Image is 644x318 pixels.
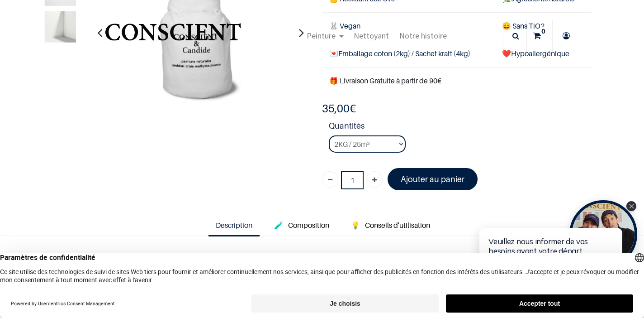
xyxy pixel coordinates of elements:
[539,27,548,36] sup: 0
[322,171,338,188] a: Supprimer
[365,221,430,230] span: Conseils d'utilisation
[399,30,447,41] span: Notre histoire
[388,168,478,190] a: Ajouter au panier
[322,102,350,115] span: 35,00
[351,221,360,230] span: 💡
[288,221,329,230] span: Composition
[274,221,283,230] span: 🧪
[470,199,644,318] iframe: Tidio Chat
[216,221,252,230] span: Description
[366,171,383,188] a: Ajouter
[354,30,389,41] span: Nettoyant
[527,20,552,52] a: 0
[329,76,441,85] font: 🎁 Livraison Gratuite à partir de 90€
[322,102,356,115] b: €
[307,30,336,41] span: Peinture
[301,20,349,52] a: Peinture
[329,49,338,58] span: 💌
[103,18,243,54] img: Conscient
[401,174,464,184] font: Ajouter au panier
[103,18,243,54] a: Logo of Conscient
[329,120,592,135] strong: Quantités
